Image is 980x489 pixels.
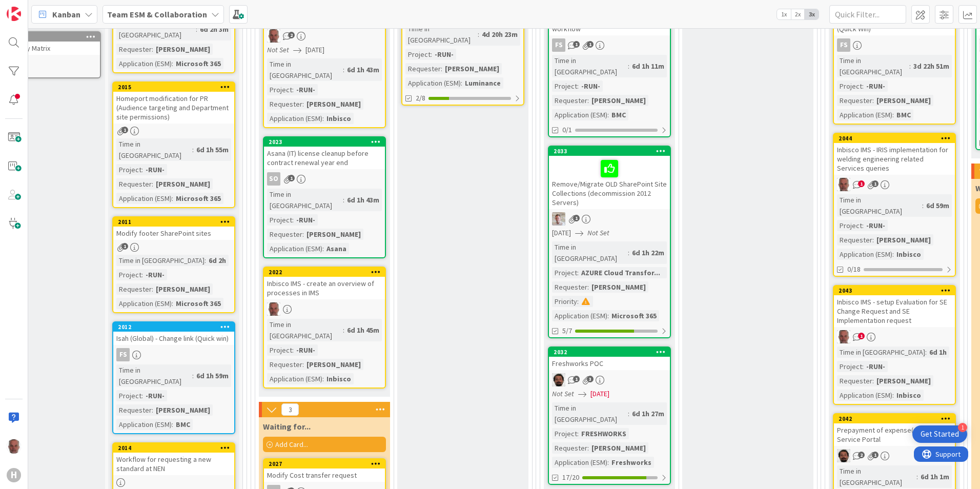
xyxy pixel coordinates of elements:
div: Time in [GEOGRAPHIC_DATA] [116,364,192,387]
span: 2 [858,452,865,458]
div: Workflow for requesting a new standard at NEN [113,453,234,475]
div: Luminance [462,77,503,89]
div: HB [834,178,955,191]
span: : [628,60,629,72]
div: 2015 [118,84,234,91]
span: : [172,58,173,69]
div: 6d 1h 59m [194,370,231,381]
div: Application (ESM) [116,419,172,430]
div: Isah (Global) - Change link (Quick win) [113,332,234,345]
span: : [872,95,874,106]
span: : [628,408,629,419]
div: FS [837,38,850,52]
div: -RUN- [294,344,318,356]
div: 6d 59m [924,200,952,211]
span: : [302,359,304,370]
span: : [322,113,324,124]
div: 6d 2h [206,255,229,266]
div: Priority [552,296,577,307]
span: 1 [858,333,865,339]
div: HB [834,330,955,343]
span: : [577,296,579,307]
b: Team ESM & Collaboration [107,9,207,19]
span: : [152,178,153,190]
span: Waiting for... [263,421,311,432]
span: [DATE] [305,45,324,55]
div: Requester [552,442,587,454]
div: Requester [405,63,441,74]
div: 2022 [264,268,385,277]
div: Application (ESM) [116,58,172,69]
div: Time in [GEOGRAPHIC_DATA] [267,319,343,341]
div: 1 [958,423,967,432]
span: 0/1 [562,125,572,135]
div: [PERSON_NAME] [874,375,933,386]
div: Project [552,267,577,278]
div: Application (ESM) [837,390,892,401]
span: 1 [872,452,879,458]
div: Application (ESM) [267,243,322,254]
div: [PERSON_NAME] [153,404,213,416]
div: Project [267,214,292,226]
span: 0/18 [847,264,861,275]
span: : [892,249,894,260]
div: Application (ESM) [837,249,892,260]
div: Requester [116,178,152,190]
div: Get Started [921,429,959,439]
div: 2032 [549,348,670,357]
span: 1x [777,9,791,19]
div: Modify footer SharePoint sites [113,227,234,240]
div: Time in [GEOGRAPHIC_DATA] [116,138,192,161]
span: : [607,109,609,120]
div: 2023 [264,137,385,147]
div: 6d 1h 27m [629,408,667,419]
span: : [343,194,344,206]
div: 6d 1h 11m [629,60,667,72]
span: : [892,109,894,120]
div: SO [267,172,280,186]
div: [PERSON_NAME] [442,63,502,74]
div: 2044 [834,134,955,143]
div: Time in [GEOGRAPHIC_DATA] [552,402,628,425]
span: 1 [288,175,295,181]
div: Microsoft 365 [609,310,659,321]
div: 2022 [269,269,385,276]
span: : [862,361,864,372]
span: : [292,344,294,356]
div: Modify Cost transfer request [264,468,385,482]
i: Not Set [587,228,609,237]
div: 2022Inbisco IMS - create an overview of processes in IMS [264,268,385,299]
div: Requester [116,283,152,295]
div: Remove/Migrate OLD SharePoint Site Collections (decommission 2012 Servers) [549,156,670,209]
span: : [922,200,924,211]
div: Inbisco IMS - IRIS implementation for welding engineering related Services queries [834,143,955,175]
div: [PERSON_NAME] [153,178,213,190]
div: [PERSON_NAME] [874,95,933,106]
div: Project [552,80,577,92]
div: H [7,468,21,482]
div: Project [837,361,862,372]
div: Inbisco [894,249,924,260]
div: 2027 [269,460,385,467]
span: Add Card... [275,440,308,449]
div: Time in [GEOGRAPHIC_DATA] [116,255,205,266]
span: 1 [573,215,580,221]
div: Application (ESM) [552,457,607,468]
div: 2032 [554,349,670,356]
div: -RUN- [294,84,318,95]
div: 2011 [118,218,234,226]
div: Time in [GEOGRAPHIC_DATA] [552,55,628,77]
span: : [862,80,864,92]
div: Microsoft 365 [173,193,223,204]
span: 3x [805,9,819,19]
div: Time in [GEOGRAPHIC_DATA] [116,18,196,40]
div: 2012Isah (Global) - Change link (Quick win) [113,322,234,345]
div: Microsoft 365 [173,58,223,69]
span: : [587,95,589,106]
span: : [607,310,609,321]
img: AC [837,449,850,462]
div: AC [834,449,955,462]
span: : [302,229,304,240]
div: -RUN- [579,80,603,92]
div: 2043Inbisco IMS - setup Evaluation for SE Change Request and SE Implementation request [834,286,955,327]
